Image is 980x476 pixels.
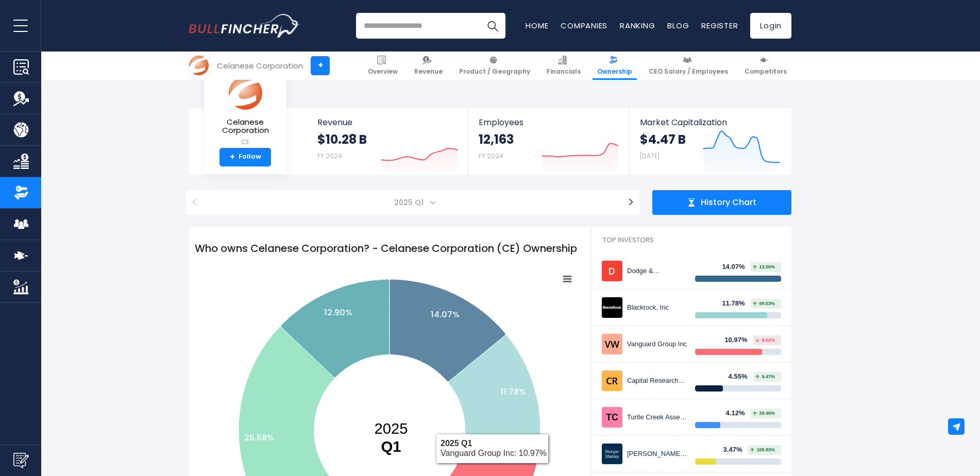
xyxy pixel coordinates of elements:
[189,56,209,75] img: CE logo
[244,432,274,444] text: 25.58%
[324,307,352,318] text: 12.90%
[547,67,581,76] span: Financials
[622,190,639,215] button: >
[431,309,460,320] text: 14.07%
[755,338,775,343] span: 9.02%
[459,67,530,76] span: Product / Geography
[189,14,299,38] a: Go to homepage
[630,108,790,175] a: Market Capitalization $4.47 B [DATE]
[414,67,443,76] span: Revenue
[479,117,618,127] span: Employees
[410,52,447,80] a: Revenue
[219,148,271,166] a: +Follow
[627,340,687,349] div: Vanguard Group Inc
[750,13,791,39] a: Login
[311,56,330,75] a: +
[627,450,687,458] div: [PERSON_NAME] [PERSON_NAME]
[480,13,505,39] button: Search
[722,263,751,271] div: 14.07%
[561,20,607,31] a: Companies
[745,67,787,76] span: Competitors
[644,52,733,80] a: CEO Salary / Employees
[740,52,791,80] a: Competitors
[212,118,278,135] span: Celanese Corporation
[750,448,775,452] span: 100.93%
[212,75,279,148] a: Celanese Corporation CE
[593,52,637,80] a: Ownership
[591,227,791,253] h2: Top Investors
[753,265,775,269] span: 13.00%
[726,409,751,418] div: 4.12%
[374,420,408,455] text: 2025
[753,411,775,416] span: 28.46%
[701,20,738,31] a: Register
[381,438,401,455] tspan: Q1
[227,76,263,110] img: CE logo
[363,52,402,80] a: Overview
[526,20,548,31] a: Home
[724,336,753,345] div: 10.97%
[317,117,458,127] span: Revenue
[13,185,29,200] img: Ownership
[640,117,780,127] span: Market Capitalization
[542,52,585,80] a: Financials
[189,14,300,38] img: Bullfincher logo
[687,198,696,207] img: history chart
[597,67,632,76] span: Ownership
[640,131,686,147] strong: $4.47 B
[208,190,617,215] span: 2025 Q1
[667,20,689,31] a: Blog
[212,138,278,147] small: CE
[454,52,535,80] a: Product / Geography
[317,151,342,160] small: FY 2024
[230,152,235,162] strong: +
[479,151,503,160] small: FY 2024
[753,301,775,306] span: 69.53%
[368,67,398,76] span: Overview
[627,303,687,312] div: Blackrock, Inc
[640,151,660,160] small: [DATE]
[729,372,754,381] div: 4.55%
[722,299,751,308] div: 11.78%
[701,197,756,208] span: History Chart
[627,377,687,385] div: Capital Research Global Investors
[307,108,468,175] a: Revenue $10.28 B FY 2024
[620,20,655,31] a: Ranking
[755,375,775,379] span: 9.47%
[627,267,687,276] div: Dodge & [PERSON_NAME]
[468,108,629,175] a: Employees 12,163 FY 2024
[317,131,367,147] strong: $10.28 B
[723,446,749,454] div: 3.47%
[627,413,687,422] div: Turtle Creek Asset Management Inc
[479,131,514,147] strong: 12,163
[390,195,430,210] span: 2025 Q1
[649,67,728,76] span: CEO Salary / Employees
[186,190,203,215] button: <
[217,60,303,72] div: Celanese Corporation
[189,234,590,262] h1: Who owns Celanese Corporation? - Celanese Corporation (CE) Ownership
[500,386,526,398] text: 11.78%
